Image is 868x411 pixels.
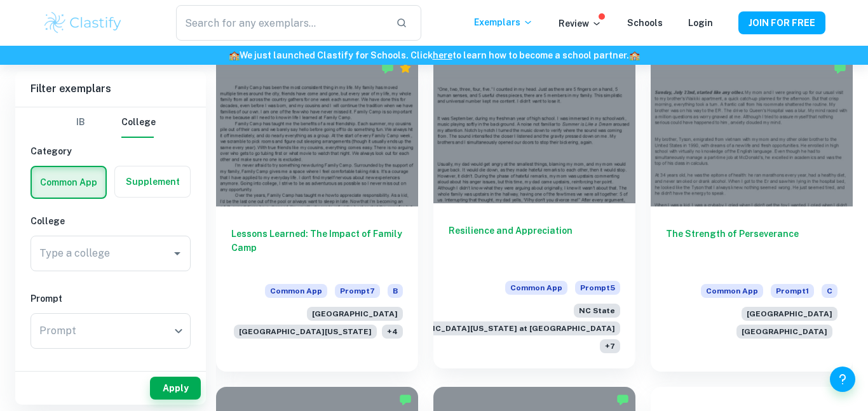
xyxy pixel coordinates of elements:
[559,17,602,30] p: Review
[666,227,837,269] h6: The Strength of Perseverance
[382,325,403,339] span: + 4
[15,71,206,107] h6: Filter exemplars
[3,48,865,62] h6: We just launched Clastify for Schools. Click to learn how to become a school partner.
[688,18,713,28] a: Login
[399,393,412,406] img: Marked
[433,55,635,372] a: Resilience and AppreciationCommon AppPrompt5NC State[GEOGRAPHIC_DATA][US_STATE] at [GEOGRAPHIC_DA...
[229,50,240,60] span: 🏫
[307,307,403,321] span: [GEOGRAPHIC_DATA]
[265,284,327,298] span: Common App
[234,325,377,339] span: [GEOGRAPHIC_DATA][US_STATE]
[449,224,620,266] h6: Resilience and Appreciation
[381,62,394,74] img: Marked
[627,18,663,28] a: Schools
[32,167,105,198] button: Common App
[176,5,386,41] input: Search for any exemplars...
[834,62,846,74] img: Marked
[65,107,156,138] div: Filter type choice
[121,107,156,138] button: College
[115,166,190,197] button: Supplement
[651,55,853,372] a: The Strength of PerseveranceCommon AppPrompt1C[GEOGRAPHIC_DATA][GEOGRAPHIC_DATA]
[822,284,837,298] span: C
[168,245,186,262] button: Open
[216,55,418,372] a: Lessons Learned: The Impact of Family CampCommon AppPrompt7B[GEOGRAPHIC_DATA][GEOGRAPHIC_DATA][US...
[150,377,201,400] button: Apply
[830,367,855,392] button: Help and Feedback
[742,307,837,321] span: [GEOGRAPHIC_DATA]
[629,50,640,60] span: 🏫
[616,393,629,406] img: Marked
[505,281,567,295] span: Common App
[379,321,620,335] span: [GEOGRAPHIC_DATA][US_STATE] at [GEOGRAPHIC_DATA]
[771,284,814,298] span: Prompt 1
[736,325,832,339] span: [GEOGRAPHIC_DATA]
[738,11,825,34] button: JOIN FOR FREE
[701,284,763,298] span: Common App
[388,284,403,298] span: B
[231,227,403,269] h6: Lessons Learned: The Impact of Family Camp
[600,339,620,353] span: + 7
[575,281,620,295] span: Prompt 5
[65,107,96,138] button: IB
[31,214,191,228] h6: College
[335,284,380,298] span: Prompt 7
[433,50,452,60] a: here
[31,292,191,306] h6: Prompt
[43,10,123,36] img: Clastify logo
[574,304,620,318] span: NC State
[474,15,533,29] p: Exemplars
[399,62,412,74] div: Premium
[31,144,191,158] h6: Category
